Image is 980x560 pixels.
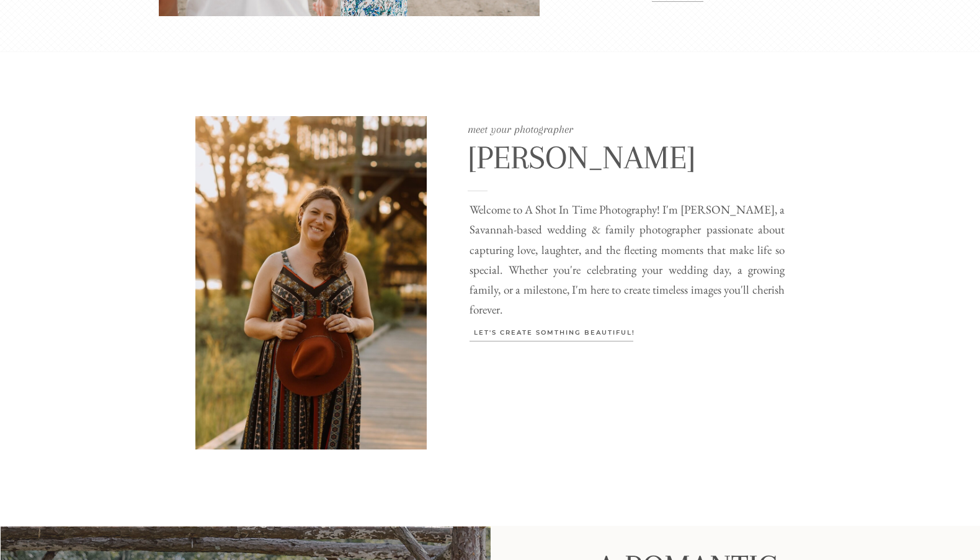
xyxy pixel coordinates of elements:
[468,139,729,177] h2: [PERSON_NAME]
[468,120,725,148] p: meet your photographer
[470,327,639,349] a: Let's Create Somthing Beautiful!
[470,200,785,304] p: Welcome to A Shot In Time Photography! I'm [PERSON_NAME], a Savannah-based wedding & family photo...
